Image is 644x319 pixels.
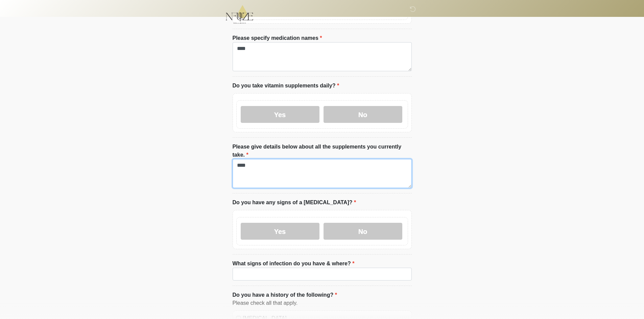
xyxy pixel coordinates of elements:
[233,299,412,307] div: Please check all that apply.
[241,106,319,123] label: Yes
[241,223,319,240] label: Yes
[226,5,254,24] img: NFuze Wellness Logo
[324,106,402,123] label: No
[233,260,355,268] label: What signs of infection do you have & where?
[233,198,356,207] label: Do you have any signs of a [MEDICAL_DATA]?
[233,34,322,42] label: Please specify medication names
[233,143,412,159] label: Please give details below about all the supplements you currently take.
[233,291,337,299] label: Do you have a history of the following?
[324,223,402,240] label: No
[233,82,339,90] label: Do you take vitamin supplements daily?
